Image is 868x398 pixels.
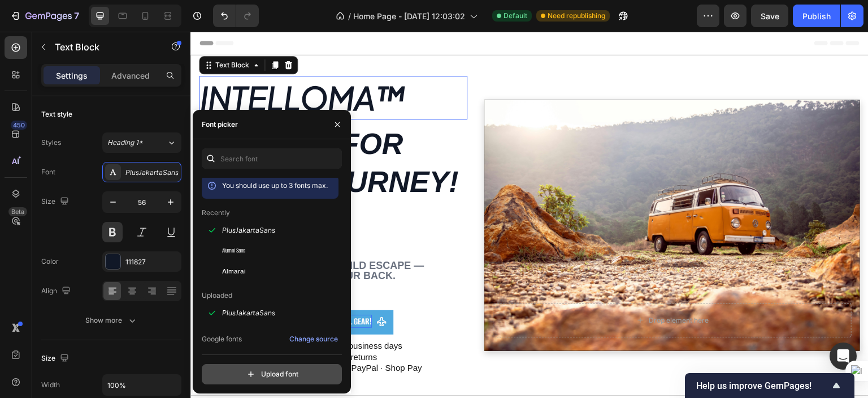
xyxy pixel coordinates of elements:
span: Almarai [222,266,246,276]
div: Align [41,284,73,299]
div: Width [41,380,60,390]
button: Upload font [202,364,342,384]
span: PlusJakartaSans [222,225,275,236]
button: Heading 1* [102,132,181,153]
div: Background Image [294,68,670,319]
button: Change source [289,332,338,346]
button: Show survey - Help us improve GemPages! [696,379,843,392]
p: Recently [202,208,230,218]
p: Text Block [55,40,151,54]
div: PlusJakartaSans [125,168,179,178]
button: Publish [793,5,840,27]
span: Help us improve GemPages! [696,380,830,391]
span: Save [761,11,779,21]
div: Change source [289,334,338,344]
p: Google fonts [202,334,242,344]
button: Show more [41,310,181,331]
div: 111827 [125,257,179,267]
div: Undo/Redo [213,5,259,27]
div: Size [41,194,71,209]
span: Default [504,11,527,21]
input: Auto [103,375,181,395]
div: Size [41,351,71,366]
span: PlusJakartaSans [222,308,275,318]
p: Settings [56,70,88,82]
div: Styles [41,138,61,148]
div: Publish [802,10,831,22]
div: Drop element here [459,284,519,293]
input: Search font [202,148,342,169]
span: Home Page - [DATE] 12:03:02 [353,10,465,22]
span: You should use up to 3 fonts max. [222,181,328,190]
div: Show more [85,315,138,326]
div: Color [41,256,59,267]
div: 450 [11,121,27,130]
span: / [348,10,351,22]
p: Uploaded [202,290,232,301]
span: Heading 1* [107,138,143,148]
div: Font [41,167,55,177]
p: Advanced [111,70,150,82]
div: Open Intercom Messenger [830,343,857,370]
p: 7 [74,9,79,23]
button: Save [751,5,788,27]
iframe: Design area [190,32,868,398]
div: Beta [8,207,27,216]
button: 7 [5,5,84,27]
div: Font picker [202,119,238,130]
span: Need republishing [548,11,605,21]
div: Text style [41,109,72,119]
span: Alumni Sans [222,246,245,256]
div: Upload font [245,369,298,380]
